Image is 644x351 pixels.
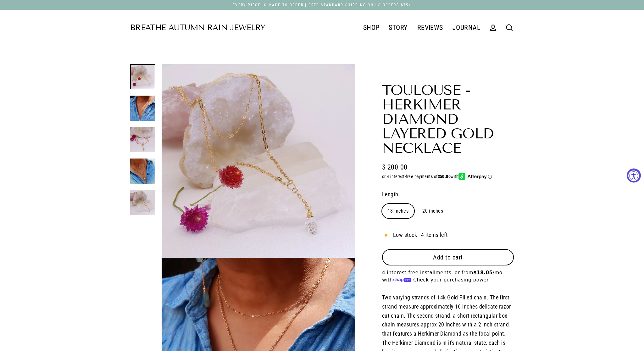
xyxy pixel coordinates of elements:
a: SHOP [358,20,384,36]
span: Low stock - 4 items left [393,231,448,240]
div: Primary [265,19,485,36]
label: 20 inches [417,204,449,218]
button: Accessibility Widget, click to open [627,169,641,183]
img: Toulouse - Layered Gold Herkimer Diamond Necklace life style image | Breathe Autumn Rain Artisan ... [130,96,155,121]
label: Length [382,190,514,199]
span: $ 200.00 [382,162,408,173]
a: STORY [384,20,412,36]
label: 18 inches [382,204,414,218]
h1: Toulouse - Herkimer Diamond Layered Gold Necklace [382,83,514,155]
button: Add to cart [382,249,514,265]
span: Add to cart [433,253,463,261]
img: Toulouse - Layered Gold Herkimer Diamond Necklace alt image | Breathe Autumn Rain Artisan Jewelry [130,127,155,152]
a: REVIEWS [413,20,448,36]
a: JOURNAL [448,20,485,36]
a: Breathe Autumn Rain Jewelry [130,24,265,32]
img: Toulouse - Layered Gold Herkimer Diamond Necklace life style layering example image | Breathe Aut... [130,159,155,184]
img: Toulouse - Layered Gold Herkimer Diamond Necklace alt image | Breathe Autumn Rain Artisan Jewelry [130,190,155,215]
